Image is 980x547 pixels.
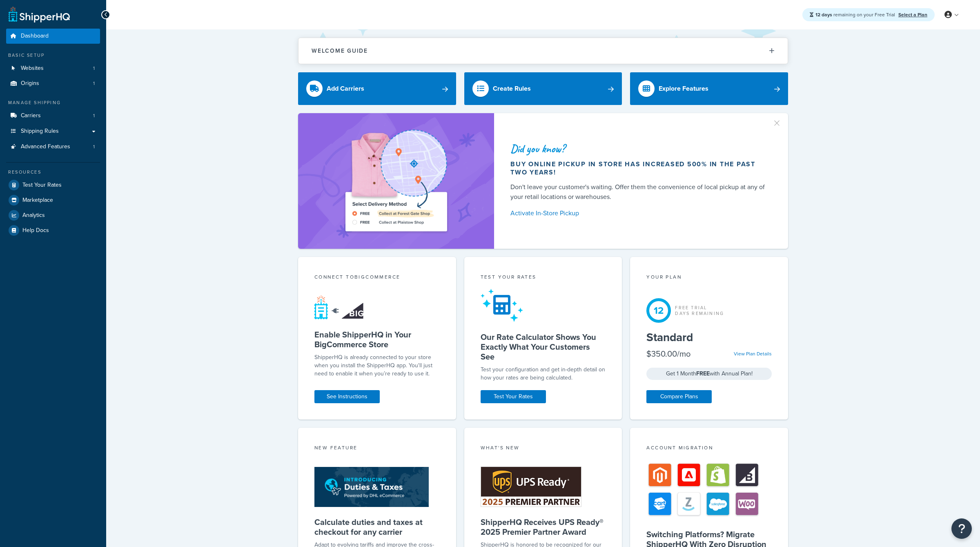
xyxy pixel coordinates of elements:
[481,366,606,382] div: Test your configuration and get in-depth detail on how your rates are being calculated.
[21,65,44,72] span: Websites
[659,83,708,94] div: Explore Features
[6,139,100,154] li: Advanced Features
[6,178,100,192] a: Test Your Rates
[481,517,606,537] h5: ShipperHQ Receives UPS Ready® 2025 Premier Partner Award
[646,298,671,323] div: 12
[6,61,100,76] li: Websites
[6,124,100,139] a: Shipping Rules
[327,83,364,94] div: Add Carriers
[510,160,768,176] div: Buy online pickup in store has increased 500% in the past two years!
[22,212,45,219] span: Analytics
[493,83,531,94] div: Create Rules
[481,332,606,362] h5: Our Rate Calculator Shows You Exactly What Your Customers See
[646,444,772,453] div: Account Migration
[93,112,95,119] span: 1
[93,143,95,150] span: 1
[6,108,100,123] li: Carriers
[646,273,772,283] div: Your Plan
[314,353,440,378] p: ShipperHQ is already connected to your store when you install the ShipperHQ app. You'll just need...
[630,72,788,105] a: Explore Features
[646,390,712,403] a: Compare Plans
[6,193,100,208] a: Marketplace
[22,197,53,204] span: Marketplace
[510,208,768,219] a: Activate In-Store Pickup
[481,444,606,453] div: What's New
[6,108,100,123] a: Carriers1
[298,72,456,105] a: Add Carriers
[21,128,59,135] span: Shipping Rules
[646,348,690,359] div: $350.00/mo
[510,143,768,154] div: Did you know?
[314,273,440,283] div: Connect to BigCommerce
[314,330,440,349] h5: Enable ShipperHQ in Your BigCommerce Store
[6,76,100,91] li: Origins
[93,65,95,72] span: 1
[481,390,546,403] a: Test Your Rates
[646,331,772,344] h5: Standard
[815,11,832,18] strong: 12 days
[21,80,39,87] span: Origins
[6,52,100,59] div: Basic Setup
[21,33,49,40] span: Dashboard
[6,139,100,154] a: Advanced Features1
[675,305,724,316] div: Free Trial Days Remaining
[21,112,41,119] span: Carriers
[898,11,927,18] a: Select a Plan
[6,223,100,238] a: Help Docs
[6,76,100,91] a: Origins1
[696,369,710,378] strong: FREE
[312,48,368,54] h2: Welcome Guide
[322,125,470,237] img: ad-shirt-map-b0359fc47e01cab431d101c4b569394f6a03f54285957d908178d52f29eb9668.png
[951,518,972,539] button: Open Resource Center
[510,182,768,202] div: Don't leave your customer's waiting. Offer them the convenience of local pickup at any of your re...
[734,350,772,357] a: View Plan Details
[314,444,440,453] div: New Feature
[464,72,622,105] a: Create Rules
[481,273,606,283] div: Test your rates
[93,80,95,87] span: 1
[314,390,380,403] a: See Instructions
[314,295,365,319] img: connect-shq-bc-71769feb.svg
[21,143,70,150] span: Advanced Features
[6,61,100,76] a: Websites1
[22,182,62,189] span: Test Your Rates
[6,208,100,223] a: Analytics
[298,38,788,64] button: Welcome Guide
[646,368,772,380] div: Get 1 Month with Annual Plan!
[6,99,100,106] div: Manage Shipping
[6,29,100,44] a: Dashboard
[6,169,100,176] div: Resources
[815,11,896,18] span: remaining on your Free Trial
[314,517,440,537] h5: Calculate duties and taxes at checkout for any carrier
[22,227,49,234] span: Help Docs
